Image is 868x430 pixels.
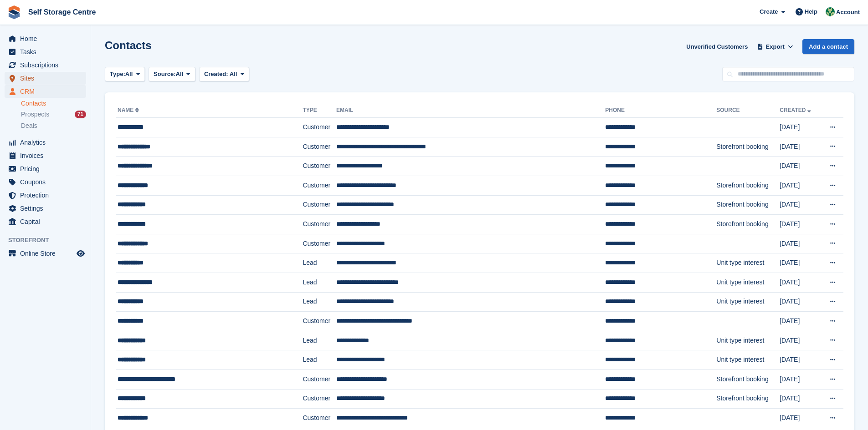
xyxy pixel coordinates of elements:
[303,253,336,273] td: Lead
[303,273,336,292] td: Lead
[780,350,820,370] td: [DATE]
[5,162,86,175] a: menu
[21,99,86,108] a: Contacts
[780,215,820,234] td: [DATE]
[780,137,820,157] td: [DATE]
[20,85,75,98] span: CRM
[766,42,785,51] span: Export
[780,312,820,331] td: [DATE]
[118,107,141,113] a: Name
[20,59,75,71] span: Subscriptions
[303,137,336,157] td: Customer
[75,111,86,118] div: 71
[780,409,820,428] td: [DATE]
[716,273,780,292] td: Unit type interest
[780,234,820,253] td: [DATE]
[780,389,820,409] td: [DATE]
[20,72,75,85] span: Sites
[20,176,75,188] span: Coupons
[20,149,75,162] span: Invoices
[5,59,86,71] a: menu
[149,67,195,82] button: Source: All
[716,292,780,312] td: Unit type interest
[303,176,336,195] td: Customer
[780,253,820,273] td: [DATE]
[716,195,780,215] td: Storefront booking
[805,7,817,16] span: Help
[303,118,336,137] td: Customer
[204,71,228,77] span: Created:
[7,5,21,19] img: stora-icon-8386f47178a22dfd0bd8f6a31ec36ba5ce8667c1dd55bd0f319d3a0aa187defe.svg
[21,110,86,119] a: Prospects 71
[605,103,716,118] th: Phone
[5,72,86,85] a: menu
[303,389,336,409] td: Customer
[780,273,820,292] td: [DATE]
[5,85,86,98] a: menu
[780,195,820,215] td: [DATE]
[20,215,75,228] span: Capital
[20,202,75,215] span: Settings
[20,189,75,202] span: Protection
[20,247,75,260] span: Online Store
[836,8,860,17] span: Account
[5,189,86,202] a: menu
[20,162,75,175] span: Pricing
[303,157,336,176] td: Customer
[683,39,751,54] a: Unverified Customers
[303,350,336,370] td: Lead
[5,136,86,149] a: menu
[780,107,813,113] a: Created
[716,215,780,234] td: Storefront booking
[303,292,336,312] td: Lead
[125,70,133,79] span: All
[110,70,125,79] span: Type:
[303,369,336,389] td: Customer
[5,32,86,45] a: menu
[780,369,820,389] td: [DATE]
[716,369,780,389] td: Storefront booking
[5,202,86,215] a: menu
[154,70,175,79] span: Source:
[336,103,605,118] th: Email
[5,149,86,162] a: menu
[760,7,778,16] span: Create
[5,215,86,228] a: menu
[780,176,820,195] td: [DATE]
[199,67,249,82] button: Created: All
[75,248,86,259] a: Preview store
[780,331,820,350] td: [DATE]
[716,253,780,273] td: Unit type interest
[716,137,780,157] td: Storefront booking
[303,312,336,331] td: Customer
[716,176,780,195] td: Storefront booking
[21,121,86,131] a: Deals
[21,121,37,130] span: Deals
[20,46,75,58] span: Tasks
[303,331,336,350] td: Lead
[780,157,820,176] td: [DATE]
[780,118,820,137] td: [DATE]
[8,236,91,245] span: Storefront
[5,46,86,58] a: menu
[716,389,780,409] td: Storefront booking
[20,136,75,149] span: Analytics
[20,32,75,45] span: Home
[21,110,49,119] span: Prospects
[802,39,854,54] a: Add a contact
[303,234,336,253] td: Customer
[105,67,145,82] button: Type: All
[5,247,86,260] a: menu
[716,331,780,350] td: Unit type interest
[303,215,336,234] td: Customer
[25,5,99,20] a: Self Storage Centre
[716,350,780,370] td: Unit type interest
[303,103,336,118] th: Type
[230,71,237,77] span: All
[780,292,820,312] td: [DATE]
[303,409,336,428] td: Customer
[303,195,336,215] td: Customer
[176,70,184,79] span: All
[716,103,780,118] th: Source
[105,39,152,51] h1: Contacts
